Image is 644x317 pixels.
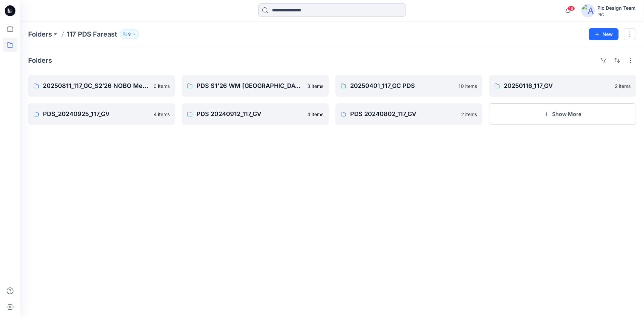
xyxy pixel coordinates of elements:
[350,81,454,91] p: 20250401_117_GC PDS
[154,111,170,118] p: 4 items
[120,30,139,39] button: 9
[307,111,323,118] p: 4 items
[597,4,636,12] div: Pic Design Team
[307,83,323,90] p: 3 items
[182,75,329,97] a: PDS S1'26 WM [GEOGRAPHIC_DATA] 20250522_117_GC3 items
[154,83,170,90] p: 0 items
[335,75,482,97] a: 20250401_117_GC PDS10 items
[197,109,303,119] p: PDS 20240912_117_GV
[615,83,631,90] p: 2 items
[581,4,595,17] img: avatar
[28,75,175,97] a: 20250811_117_GC_S2’26 NOBO Men’s0 items
[568,6,575,11] span: 18
[589,28,619,40] button: New
[597,12,636,17] div: PIC
[504,81,611,91] p: 20250116_117_GV
[128,31,131,38] p: 9
[489,103,636,125] button: Show More
[43,109,150,119] p: PDS_20240925_117_GV
[28,56,52,64] h4: Folders
[182,103,329,125] a: PDS 20240912_117_GV4 items
[28,103,175,125] a: PDS_20240925_117_GV4 items
[197,81,303,91] p: PDS S1'26 WM [GEOGRAPHIC_DATA] 20250522_117_GC
[461,111,477,118] p: 2 items
[28,30,52,39] a: Folders
[459,83,477,90] p: 10 items
[335,103,482,125] a: PDS 20240802_117_GV2 items
[489,75,636,97] a: 20250116_117_GV2 items
[43,81,150,91] p: 20250811_117_GC_S2’26 NOBO Men’s
[67,30,117,39] p: 117 PDS Fareast
[350,109,457,119] p: PDS 20240802_117_GV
